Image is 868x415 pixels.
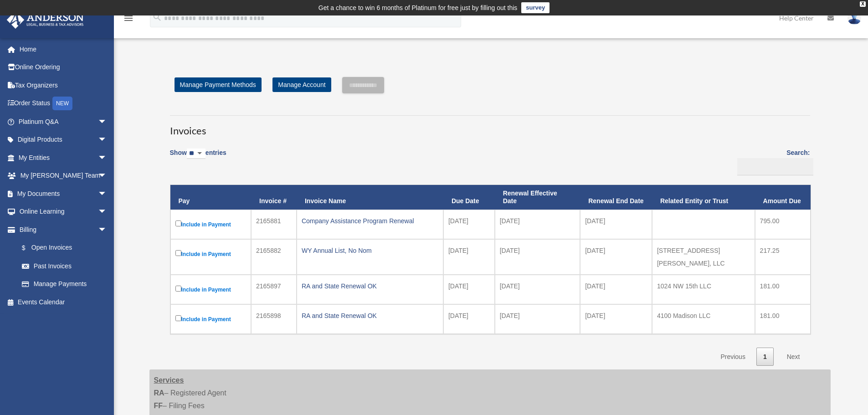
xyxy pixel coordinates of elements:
img: Anderson Advisors Platinum Portal [4,11,87,29]
span: arrow_drop_down [98,149,116,167]
a: 1 [756,348,774,366]
a: $Open Invoices [13,239,112,257]
td: [DATE] [495,304,580,334]
td: [DATE] [580,239,652,275]
label: Include in Payment [175,313,247,325]
div: Get a chance to win 6 months of Platinum for free just by filling out this [318,2,518,13]
th: Due Date: activate to sort column ascending [443,185,495,210]
strong: RA [154,389,164,397]
td: [DATE] [580,304,652,334]
a: Next [780,348,807,366]
th: Renewal End Date: activate to sort column ascending [580,185,652,210]
a: Order StatusNEW [6,94,121,113]
th: Related Entity or Trust: activate to sort column ascending [652,185,755,210]
span: arrow_drop_down [98,167,116,185]
td: [DATE] [443,210,495,239]
a: Manage Account [272,77,331,92]
a: survey [521,2,550,13]
a: Tax Organizers [6,76,121,94]
a: Past Invoices [13,257,116,275]
th: Invoice #: activate to sort column ascending [251,185,297,210]
strong: FF [154,402,163,410]
a: Manage Payment Methods [175,77,262,92]
td: [DATE] [495,239,580,275]
td: [DATE] [580,210,652,239]
th: Pay: activate to sort column descending [170,185,252,210]
strong: Services [154,376,184,384]
i: menu [123,13,134,24]
select: Showentries [187,149,205,159]
td: [DATE] [580,275,652,304]
a: Manage Payments [13,275,116,293]
input: Include in Payment [175,250,181,256]
td: 181.00 [755,304,811,334]
td: 181.00 [755,275,811,304]
a: My Documentsarrow_drop_down [6,184,121,203]
a: Platinum Q&Aarrow_drop_down [6,113,121,131]
a: Online Learningarrow_drop_down [6,203,121,221]
span: $ [27,242,31,254]
td: 2165882 [251,239,297,275]
div: RA and State Renewal OK [302,280,438,292]
label: Show entries [170,147,226,168]
a: Online Ordering [6,58,121,77]
a: Previous [714,348,752,366]
td: 1024 NW 15th LLC [652,275,755,304]
div: Company Assistance Program Renewal [302,215,438,227]
span: arrow_drop_down [98,113,116,131]
h3: Invoices [170,115,810,138]
th: Invoice Name: activate to sort column ascending [297,185,443,210]
a: menu [123,16,134,24]
input: Search: [737,158,813,175]
span: arrow_drop_down [98,131,116,149]
input: Include in Payment [175,286,181,292]
label: Include in Payment [175,219,247,230]
i: search [152,12,162,22]
td: [DATE] [443,275,495,304]
label: Include in Payment [175,284,247,295]
div: NEW [52,97,72,110]
td: 4100 Madison LLC [652,304,755,334]
div: RA and State Renewal OK [302,309,438,322]
td: [DATE] [495,210,580,239]
td: [DATE] [443,239,495,275]
img: User Pic [847,11,861,25]
input: Include in Payment [175,220,181,226]
td: [DATE] [495,275,580,304]
th: Renewal Effective Date: activate to sort column ascending [495,185,580,210]
td: 2165881 [251,210,297,239]
a: My Entitiesarrow_drop_down [6,149,121,167]
td: 2165898 [251,304,297,334]
span: arrow_drop_down [98,184,116,203]
input: Include in Payment [175,315,181,321]
td: [DATE] [443,304,495,334]
a: Events Calendar [6,293,121,311]
span: arrow_drop_down [98,220,116,239]
label: Include in Payment [175,248,247,260]
td: 795.00 [755,210,811,239]
div: WY Annual List, No Nom [302,244,438,257]
a: Digital Productsarrow_drop_down [6,131,121,149]
a: Home [6,40,121,58]
div: close [860,1,866,7]
th: Amount Due: activate to sort column ascending [755,185,811,210]
a: Billingarrow_drop_down [6,220,116,239]
a: My [PERSON_NAME] Teamarrow_drop_down [6,167,121,185]
label: Search: [734,147,810,175]
span: arrow_drop_down [98,203,116,221]
td: 2165897 [251,275,297,304]
td: [STREET_ADDRESS][PERSON_NAME], LLC [652,239,755,275]
td: 217.25 [755,239,811,275]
